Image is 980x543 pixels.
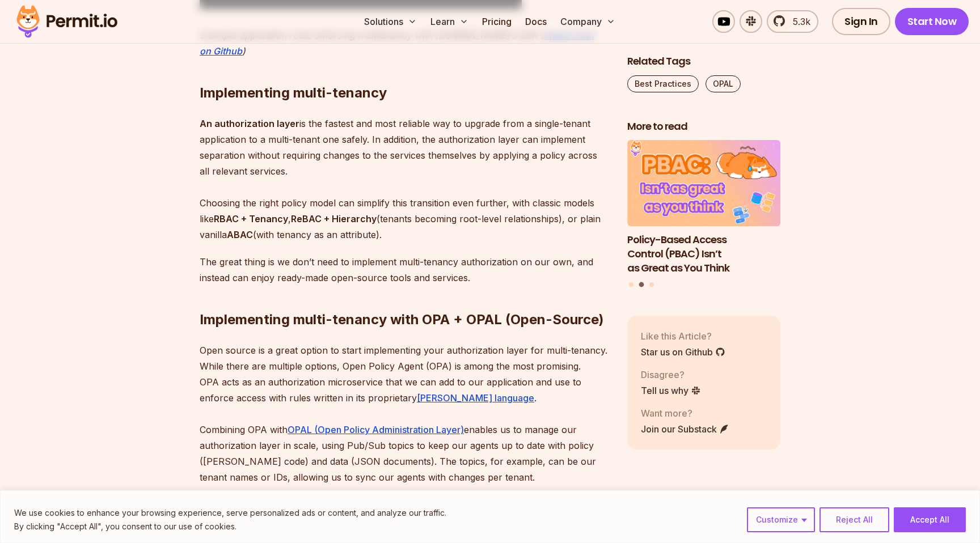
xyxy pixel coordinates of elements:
[832,8,890,35] a: Sign In
[706,75,741,92] a: OPAL
[200,265,609,329] h2: Implementing multi-tenancy with OPA + OPAL (Open-Source)
[767,10,818,33] a: 5.3k
[478,10,516,33] a: Pricing
[627,120,780,134] h2: More to read
[627,75,699,92] a: Best Practices
[627,233,780,275] h3: Policy-Based Access Control (PBAC) Isn’t as Great as You Think
[14,506,446,520] p: We use cookies to enhance your browsing experience, serve personalized ads or content, and analyz...
[629,282,633,287] button: Go to slide 1
[288,424,464,435] a: OPAL (Open Policy Administration Layer)
[641,406,729,420] p: Want more?
[214,213,288,224] strong: RBAC + Tenancy
[556,10,620,33] button: Company
[895,8,969,35] a: Start Now
[641,384,701,397] a: Tell us why
[820,507,889,532] button: Reject All
[641,368,701,381] p: Disagree?
[627,54,780,69] h2: Related Tags
[627,141,780,275] a: Policy-Based Access Control (PBAC) Isn’t as Great as You ThinkPolicy-Based Access Control (PBAC) ...
[200,254,609,286] p: The great thing is we don’t need to implement multi-tenancy authorization on our own, and instead...
[627,141,780,289] div: Posts
[641,329,725,343] p: Like this Article?
[200,39,609,102] h2: Implementing multi-tenancy
[200,118,299,129] strong: An authorization layer
[521,10,551,33] a: Docs
[11,2,122,41] img: Permit logo
[747,507,815,532] button: Customize
[417,392,534,404] a: [PERSON_NAME] language
[426,10,473,33] button: Learn
[649,282,654,287] button: Go to slide 3
[641,422,729,436] a: Join our Substack
[360,10,421,33] button: Solutions
[641,345,725,359] a: Star us on Github
[639,282,644,287] button: Go to slide 2
[786,15,810,28] span: 5.3k
[627,141,780,275] li: 2 of 3
[14,520,446,533] p: By clicking "Accept All", you consent to our use of cookies.
[894,507,966,532] button: Accept All
[291,213,377,224] strong: ReBAC + Hierarchy
[627,141,780,227] img: Policy-Based Access Control (PBAC) Isn’t as Great as You Think
[200,342,609,485] p: Open source is a great option to start implementing your authorization layer for multi-tenancy. W...
[227,229,253,240] strong: ABAC
[200,116,609,243] p: is the fastest and most reliable way to upgrade from a single-tenant application to a multi-tenan...
[242,45,246,57] em: )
